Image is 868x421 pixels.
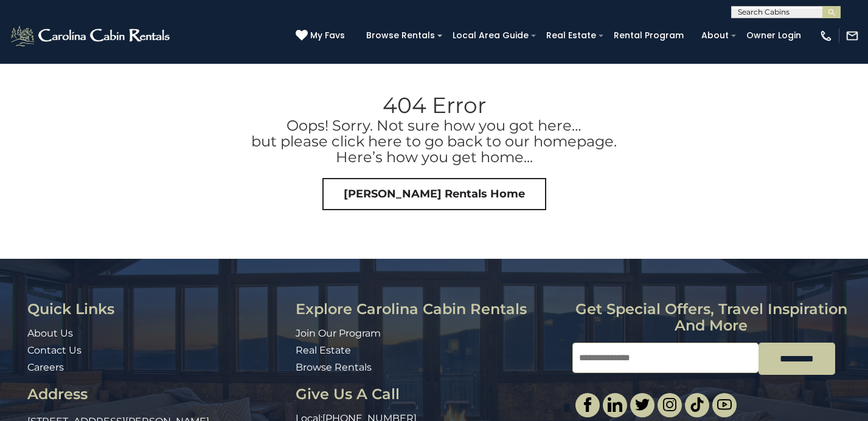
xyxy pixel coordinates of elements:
[27,386,286,402] h3: Address
[360,26,441,45] a: Browse Rentals
[608,26,690,45] a: Rental Program
[296,301,564,317] h3: Explore Carolina Cabin Rentals
[580,397,595,412] img: facebook-single.svg
[819,29,833,43] img: phone-regular-white.png
[296,386,564,402] h3: Give Us A Call
[635,397,650,412] img: twitter-single.svg
[608,397,622,412] img: linkedin-single.svg
[690,397,704,412] img: tiktok.svg
[9,24,173,48] img: White-1-2.png
[27,301,286,317] h3: Quick Links
[717,397,732,412] img: youtube-light.svg
[540,26,602,45] a: Real Estate
[845,29,859,43] img: mail-regular-white.png
[446,26,535,45] a: Local Area Guide
[296,327,381,339] a: Join Our Program
[296,361,372,373] a: Browse Rentals
[740,26,807,45] a: Owner Login
[296,29,348,43] a: My Favs
[310,29,345,42] span: My Favs
[296,344,351,356] a: Real Estate
[27,327,73,339] a: About Us
[572,301,850,334] h3: Get special offers, travel inspiration and more
[322,178,546,211] a: [PERSON_NAME] Rentals Home
[27,361,64,373] a: Careers
[662,397,677,412] img: instagram-single.svg
[695,26,735,45] a: About
[27,344,82,356] a: Contact Us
